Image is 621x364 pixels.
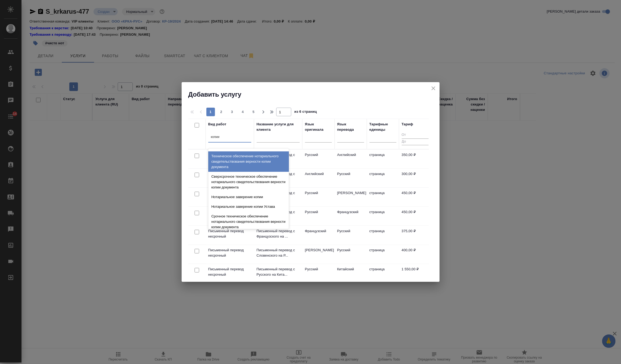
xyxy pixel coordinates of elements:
td: 450,00 ₽ [399,188,431,206]
p: Письменный перевод с Французского на ... [257,228,300,239]
div: Название услуги для клиента [257,122,300,132]
td: страница [367,188,399,206]
button: close [429,84,437,92]
td: 400,00 ₽ [399,245,431,264]
td: [PERSON_NAME] [302,245,335,264]
p: Письменный перевод несрочный [208,267,251,277]
td: 375,00 ₽ [399,226,431,245]
div: Сверхсрочное техническое обеспечение нотариального свидетельствования верности копии документа [208,172,289,192]
span: из 6 страниц [295,108,317,116]
span: 3 [228,109,236,115]
button: 4 [239,108,247,116]
span: 2 [217,109,226,115]
button: 5 [249,108,258,116]
div: Тарифные единицы [369,122,396,132]
div: Язык оригинала [305,122,332,132]
td: Русский [335,245,367,264]
td: [PERSON_NAME] [335,188,367,206]
div: Нотариальное заверение копии [208,192,289,202]
td: Английский [335,150,367,168]
p: Письменный перевод несрочный [208,247,251,258]
td: Французский [302,226,335,245]
p: Письменный перевод с Русского на Кита... [257,267,300,277]
div: Нотариальное заверение копии Устава [208,202,289,212]
button: 2 [217,108,226,116]
div: Вид работ [208,122,227,127]
span: 4 [239,109,247,115]
td: Английский [302,169,335,187]
div: Тариф [402,122,413,127]
td: страница [367,264,399,283]
td: Русский [302,264,335,283]
div: Язык перевода [337,122,364,132]
td: страница [367,245,399,264]
td: Русский [335,169,367,187]
td: Китайский [335,264,367,283]
td: страница [367,207,399,225]
p: Письменный перевод несрочный [208,228,251,239]
td: страница [367,150,399,168]
td: 1 550,00 ₽ [399,264,431,283]
td: Русский [302,188,335,206]
div: Техническое обеспечение нотариального свидетельствования верности копии документа [208,151,289,172]
input: До [402,139,429,145]
button: 3 [228,108,236,116]
td: Русский [335,226,367,245]
p: Письменный перевод с Словенского на Р... [257,247,300,258]
h2: Добавить услугу [188,90,440,99]
td: страница [367,169,399,187]
td: 300,00 ₽ [399,169,431,187]
div: Срочное техническое обеспечение нотариального свидетельствования верности копии документа [208,212,289,232]
td: 350,00 ₽ [399,150,431,168]
td: Русский [302,207,335,225]
td: 450,00 ₽ [399,207,431,225]
span: 5 [249,109,258,115]
td: Французский [335,207,367,225]
td: Русский [302,150,335,168]
td: страница [367,226,399,245]
input: От [402,132,429,139]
